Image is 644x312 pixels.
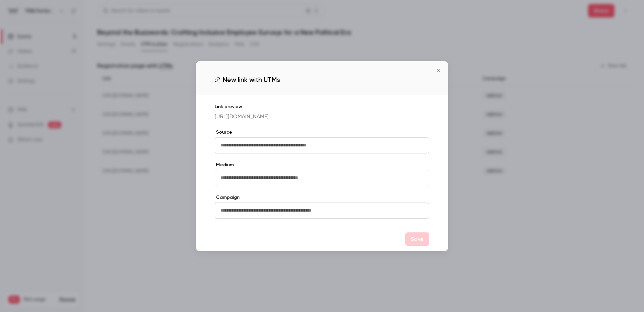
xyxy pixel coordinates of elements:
[432,64,445,77] button: Close
[215,113,429,121] p: [URL][DOMAIN_NAME]
[223,75,280,85] span: New link with UTMs
[215,129,429,136] label: Source
[215,162,429,168] label: Medium
[215,194,429,201] label: Campaign
[215,103,429,110] p: Link preview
